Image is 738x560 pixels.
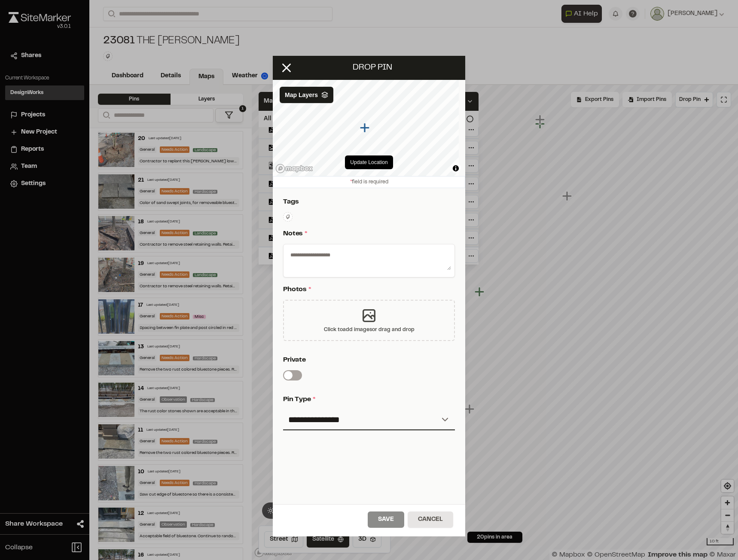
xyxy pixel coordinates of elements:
button: Edit Tags [283,212,293,222]
p: Tags [283,197,451,207]
p: Notes [283,228,451,239]
div: Click to add images or drag and drop [324,326,415,334]
p: Photos [283,284,451,295]
div: Map marker [360,122,371,134]
button: Save [368,511,404,528]
p: Pin Type [283,394,451,405]
button: Update Location [345,155,393,169]
div: field is required [273,176,465,188]
canvas: Map [273,80,459,176]
button: Cancel [408,511,453,528]
div: Click toadd imagesor drag and drop [283,300,455,341]
p: Private [283,355,451,365]
span: Map Layers [285,90,318,100]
